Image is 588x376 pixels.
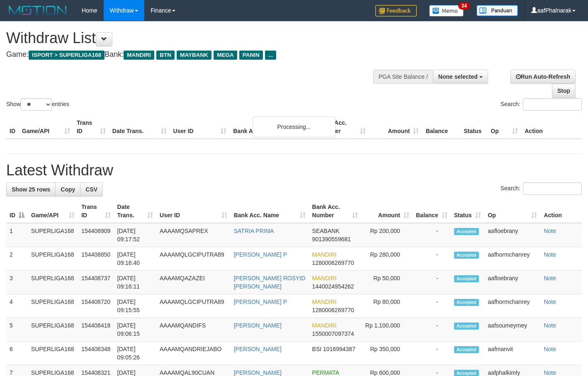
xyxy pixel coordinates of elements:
th: Amount: activate to sort column ascending [361,199,413,223]
a: Run Auto-Refresh [510,70,576,84]
th: User ID [170,115,230,139]
div: Processing... [253,116,335,137]
span: Accepted [454,299,479,306]
a: [PERSON_NAME] P [234,298,287,305]
th: ID [6,115,19,139]
td: 6 [6,342,28,365]
td: Rp 280,000 [361,247,413,271]
a: Note [544,322,556,329]
th: Balance: activate to sort column ascending [413,199,451,223]
td: AAAAMQLGCIPUTRA89 [156,247,231,271]
td: SUPERLIGA168 [28,271,78,294]
td: SUPERLIGA168 [28,247,78,271]
span: Show 25 rows [12,186,50,193]
td: 154408418 [78,318,114,342]
td: [DATE] 09:16:11 [114,271,156,294]
td: - [413,318,451,342]
label: Show entries [6,98,69,111]
a: Note [544,369,556,376]
span: None selected [438,73,478,80]
th: Game/API [19,115,73,139]
td: - [413,247,451,271]
a: [PERSON_NAME] [234,346,282,352]
td: 154408348 [78,342,114,365]
span: Copy 1016994387 to clipboard [323,346,355,352]
td: AAAAMQAZAZEI [156,271,231,294]
span: MANDIRI [312,251,337,258]
th: Action [521,115,582,139]
h1: Latest Withdraw [6,162,582,179]
label: Search: [501,182,582,195]
td: Rp 50,000 [361,271,413,294]
h1: Withdraw List [6,30,384,46]
span: BTN [156,51,175,60]
td: SUPERLIGA168 [28,294,78,318]
img: MOTION_logo.png [6,4,69,17]
td: Rp 350,000 [361,342,413,365]
span: CSV [85,186,97,193]
td: 1 [6,223,28,247]
th: Bank Acc. Number [316,115,369,139]
button: None selected [433,70,488,84]
td: [DATE] 09:16:40 [114,247,156,271]
span: Copy [61,186,75,193]
a: [PERSON_NAME] ROSYID [PERSON_NAME] [234,275,306,290]
td: AAAAMQSAPREX [156,223,231,247]
a: [PERSON_NAME] [234,369,282,376]
td: [DATE] 09:05:26 [114,342,156,365]
span: Accepted [454,228,479,235]
span: Copy 1280006269770 to clipboard [312,307,354,313]
td: [DATE] 09:06:15 [114,318,156,342]
td: aafhormchanrey [484,247,540,271]
a: Note [544,346,556,352]
span: PANIN [239,51,263,60]
td: aafloebrany [484,223,540,247]
th: Bank Acc. Name [230,115,315,139]
a: [PERSON_NAME] P [234,251,287,258]
th: Op: activate to sort column ascending [484,199,540,223]
th: ID: activate to sort column descending [6,199,28,223]
a: Copy [55,182,80,196]
td: 2 [6,247,28,271]
td: Rp 80,000 [361,294,413,318]
span: MANDIRI [312,322,337,329]
th: Trans ID: activate to sort column ascending [78,199,114,223]
td: aafsoumeymey [484,318,540,342]
span: Accepted [454,275,479,282]
td: 154408909 [78,223,114,247]
td: aafhormchanrey [484,294,540,318]
a: Note [544,228,556,234]
a: [PERSON_NAME] [234,322,282,329]
span: MANDIRI [124,51,154,60]
a: Note [544,275,556,281]
td: Rp 200,000 [361,223,413,247]
td: SUPERLIGA168 [28,318,78,342]
span: Copy 1440024954262 to clipboard [312,283,354,290]
th: Trans ID [73,115,109,139]
td: Rp 1,100,000 [361,318,413,342]
select: Showentries [21,98,52,111]
td: 154408850 [78,247,114,271]
span: SEABANK [312,228,340,234]
td: - [413,223,451,247]
td: aafloebrany [484,271,540,294]
img: Feedback.jpg [375,5,417,17]
a: CSV [80,182,103,196]
th: Action [540,199,582,223]
a: Stop [552,84,576,98]
td: AAAAMQANDIFS [156,318,231,342]
td: - [413,342,451,365]
td: SUPERLIGA168 [28,223,78,247]
span: Accepted [454,323,479,330]
td: aafmanvit [484,342,540,365]
a: Show 25 rows [6,182,56,196]
td: 5 [6,318,28,342]
td: - [413,294,451,318]
td: 3 [6,271,28,294]
th: Balance [422,115,460,139]
img: Button%20Memo.svg [429,5,464,17]
th: Status: activate to sort column ascending [451,199,485,223]
a: Note [544,298,556,305]
h4: Game: Bank: [6,51,384,59]
span: BSI [312,346,322,352]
